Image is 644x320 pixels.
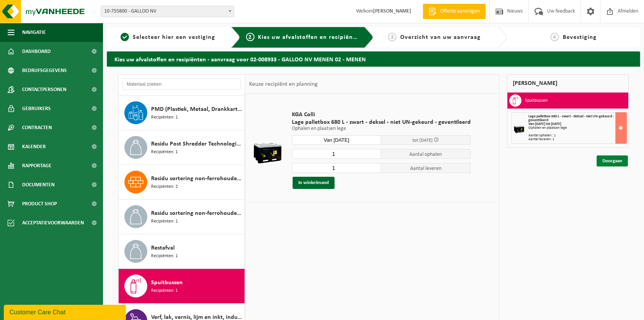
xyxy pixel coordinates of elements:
span: 10-755800 - GALLOO NV [101,6,234,17]
button: Residu sortering non-ferrohoudende afvalstoffen, gebroken steenachtig materiaal Recipiënten: 2 [119,165,245,200]
iframe: chat widget [4,303,127,320]
input: Selecteer datum [292,135,382,145]
span: Recipiënten: 2 [151,183,178,190]
span: Navigatie [22,23,46,42]
a: Offerte aanvragen [423,4,486,19]
span: Aantal ophalen [381,149,471,159]
span: KGA Colli [292,111,471,118]
span: Kalender [22,137,46,156]
span: 3 [388,33,396,41]
button: Spuitbussen Recipiënten: 1 [119,269,245,304]
span: 2 [246,33,254,41]
span: Bedrijfsgegevens [22,61,67,80]
span: Recipiënten: 1 [151,253,178,260]
input: Materiaal zoeken [122,78,241,90]
span: Product Shop [22,194,57,213]
span: Documenten [22,175,55,194]
button: PMD (Plastiek, Metaal, Drankkartons) (bedrijven) Recipiënten: 1 [119,96,245,130]
span: 4 [551,33,559,41]
span: tot [DATE] [413,138,433,143]
button: Residu Post Shredder Technologies (PST) - slib Recipiënten: 1 [119,130,245,165]
span: Lage palletbox 680 L - zwart - deksel - niet UN-gekeurd - geventileerd [528,114,614,122]
span: PMD (Plastiek, Metaal, Drankkartons) (bedrijven) [151,105,243,114]
span: Residu Post Shredder Technologies (PST) - slib [151,139,243,149]
div: [PERSON_NAME] [507,74,629,93]
span: Selecteer hier een vestiging [133,34,215,40]
span: Residu sortering non-ferrohoudende afvalstoffen, gebroken steenachtig materiaal (material) [151,209,243,218]
div: Keuze recipiënt en planning [245,75,322,94]
a: 1Selecteer hier een vestiging [111,33,225,42]
span: Recipiënten: 1 [151,114,178,121]
span: Overzicht van uw aanvraag [400,34,481,40]
div: Aantal ophalen : 1 [528,134,626,138]
span: Offerte aanvragen [438,8,482,15]
span: Lage palletbox 680 L - zwart - deksel - niet UN-gekeurd - geventileerd [292,118,471,126]
span: Recipiënten: 1 [151,218,178,225]
strong: [PERSON_NAME] [373,8,411,14]
span: 10-755800 - GALLOO NV [101,6,234,17]
div: Aantal leveren: 1 [528,138,626,141]
strong: Van [DATE] tot [DATE] [528,122,561,126]
p: Ophalen en plaatsen lege [292,126,471,131]
h2: Kies uw afvalstoffen en recipiënten - aanvraag voor 02-008933 - GALLOO NV MENEN 02 - MENEN [107,51,640,66]
span: Spuitbussen [151,278,183,287]
span: Bevestiging [563,34,597,40]
span: Recipiënten: 1 [151,287,178,294]
button: Residu sortering non-ferrohoudende afvalstoffen, gebroken steenachtig materiaal (material) Recipi... [119,200,245,234]
button: In winkelmand [293,177,335,189]
span: Gebruikers [22,99,51,118]
span: 1 [121,33,129,41]
span: Kies uw afvalstoffen en recipiënten [258,34,363,40]
a: Doorgaan [597,155,628,166]
span: Recipiënten: 1 [151,149,178,156]
span: Contracten [22,118,52,137]
h3: Spuitbussen [525,94,548,107]
button: Restafval Recipiënten: 1 [119,234,245,269]
span: Aantal leveren [381,163,471,173]
span: Contactpersonen [22,80,66,99]
span: Acceptatievoorwaarden [22,213,84,232]
div: Ophalen en plaatsen lege [528,126,626,130]
span: Residu sortering non-ferrohoudende afvalstoffen, gebroken steenachtig materiaal [151,174,243,183]
span: Dashboard [22,42,51,61]
span: Restafval [151,243,175,253]
span: Rapportage [22,156,52,175]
